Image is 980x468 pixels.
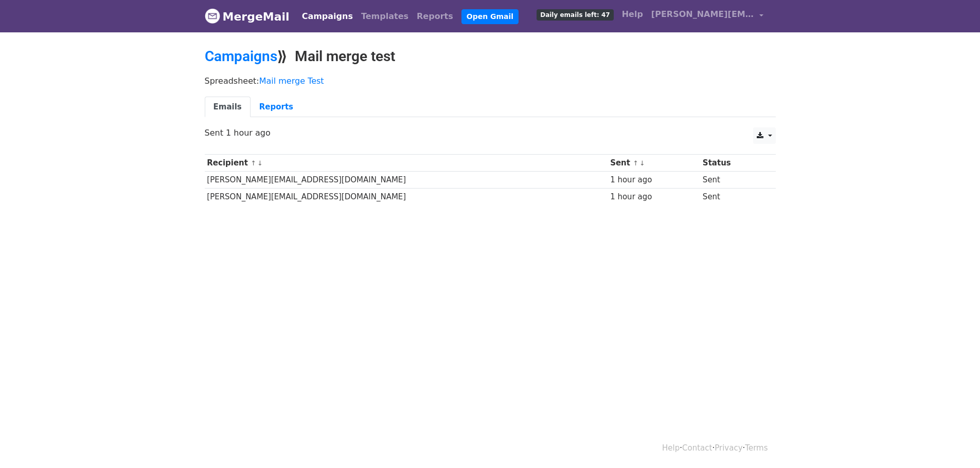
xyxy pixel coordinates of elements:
h2: ⟫ Mail merge test [205,48,776,65]
a: ↓ [639,159,645,167]
a: Daily emails left: 47 [532,4,617,25]
th: Sent [608,155,700,172]
td: Sent [700,189,765,205]
a: Campaigns [205,48,277,65]
span: [PERSON_NAME][EMAIL_ADDRESS][DOMAIN_NAME] [651,8,754,21]
a: Emails [205,97,251,118]
a: Privacy [715,443,742,453]
a: Help [618,4,647,25]
span: Daily emails left: 47 [537,9,613,21]
a: MergeMail [205,6,290,27]
a: Mail merge Test [259,76,324,86]
a: Contact [682,443,712,453]
a: Campaigns [298,6,357,27]
a: Reports [251,97,302,118]
td: [PERSON_NAME][EMAIL_ADDRESS][DOMAIN_NAME] [205,189,608,205]
a: ↓ [257,159,263,167]
p: Sent 1 hour ago [205,127,776,138]
img: MergeMail logo [205,8,220,24]
td: Sent [700,172,765,189]
td: [PERSON_NAME][EMAIL_ADDRESS][DOMAIN_NAME] [205,172,608,189]
a: Help [662,443,680,453]
th: Recipient [205,155,608,172]
p: Spreadsheet: [205,76,776,86]
a: [PERSON_NAME][EMAIL_ADDRESS][DOMAIN_NAME] [647,4,768,28]
a: ↑ [633,159,638,167]
div: 1 hour ago [610,174,698,186]
th: Status [700,155,765,172]
a: Reports [413,6,457,27]
div: 1 hour ago [610,191,698,203]
a: ↑ [251,159,256,167]
a: Open Gmail [461,9,519,24]
a: Terms [745,443,768,453]
a: Templates [357,6,413,27]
